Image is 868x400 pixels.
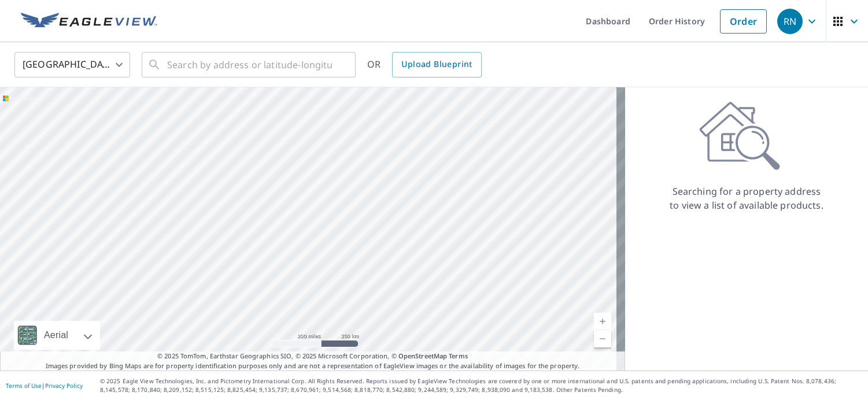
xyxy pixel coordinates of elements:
[157,351,468,361] span: © 2025 TomTom, Earthstar Geographics SIO, © 2025 Microsoft Corporation, ©
[167,49,332,81] input: Search by address or latitude-longitude
[398,351,447,360] a: OpenStreetMap
[6,382,83,389] p: |
[594,313,611,330] a: Current Level 5, Zoom In
[14,49,130,81] div: [GEOGRAPHIC_DATA]
[6,382,42,390] a: Terms of Use
[669,184,824,212] p: Searching for a property address to view a list of available products.
[392,52,481,77] a: Upload Blueprint
[45,382,83,390] a: Privacy Policy
[21,13,157,30] img: EV Logo
[14,321,100,350] div: Aerial
[720,9,767,34] a: Order
[401,57,472,72] span: Upload Blueprint
[100,377,862,394] p: © 2025 Eagle View Technologies, Inc. and Pictometry International Corp. All Rights Reserved. Repo...
[777,9,803,34] div: RN
[594,330,611,347] a: Current Level 5, Zoom Out
[449,351,468,360] a: Terms
[367,52,482,77] div: OR
[40,321,72,350] div: Aerial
